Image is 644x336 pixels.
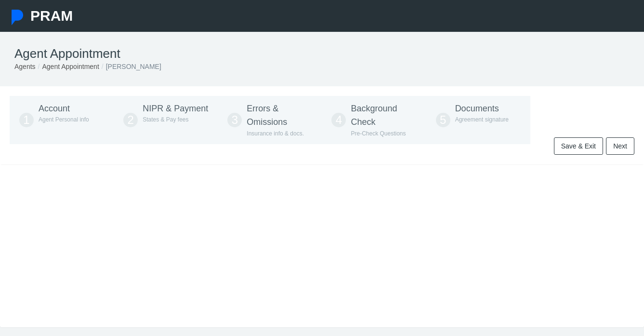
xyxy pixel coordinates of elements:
[39,115,104,124] p: Agent Personal info
[39,104,70,113] span: Account
[606,137,634,155] a: Next
[436,113,450,127] span: 5
[227,113,242,127] span: 3
[351,104,397,127] span: Background Check
[14,61,36,72] li: Agents
[455,115,521,124] p: Agreement signature
[14,46,630,61] h1: Agent Appointment
[30,8,73,24] span: PRAM
[331,113,346,127] span: 4
[10,10,25,25] img: Pram Partner
[19,113,34,127] span: 1
[247,129,312,138] p: Insurance info & docs.
[143,104,208,113] span: NIPR & Payment
[247,104,287,127] span: Errors & Omissions
[554,137,603,155] a: Save & Exit
[36,61,99,72] li: Agent Appointment
[351,129,416,138] p: Pre-Check Questions
[123,113,138,127] span: 2
[455,104,499,113] span: Documents
[143,115,208,124] p: States & Pay fees
[99,61,161,72] li: [PERSON_NAME]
